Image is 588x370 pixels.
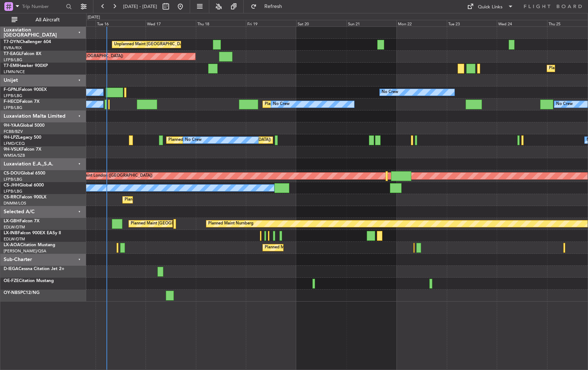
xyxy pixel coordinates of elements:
[4,129,23,134] a: FCBB/BZV
[4,243,20,247] span: LX-AOA
[4,135,18,140] span: 9H-LPZ
[8,14,79,26] button: All Aircraft
[4,291,20,295] span: OY-NBS
[265,99,379,110] div: Planned Maint [GEOGRAPHIC_DATA] ([GEOGRAPHIC_DATA])
[4,40,51,44] a: T7-DYNChallenger 604
[556,99,573,110] div: No Crew
[4,105,22,110] a: LFPB/LBG
[4,88,47,92] a: F-GPNJFalcon 900EX
[4,291,39,295] a: OY-NBSPC12/NG
[4,100,39,104] a: F-HECDFalcon 7X
[273,99,290,110] div: No Crew
[4,40,20,44] span: T7-DYN
[4,100,20,104] span: F-HECD
[4,219,20,223] span: LX-GBH
[4,248,46,254] a: [PERSON_NAME]/QSA
[114,39,207,50] div: Unplanned Maint [GEOGRAPHIC_DATA] (Riga Intl)
[497,20,547,26] div: Wed 24
[4,195,19,199] span: CS-RRC
[4,195,46,199] a: CS-RRCFalcon 900LX
[478,4,503,11] div: Quick Links
[208,218,253,229] div: Planned Maint Nurnberg
[185,135,202,146] div: No Crew
[4,64,48,68] a: T7-EMIHawker 900XP
[4,224,25,230] a: EDLW/DTM
[4,183,19,188] span: CS-JHH
[4,243,55,247] a: LX-AOACitation Mustang
[4,236,25,242] a: EDLW/DTM
[4,88,19,92] span: F-GPNJ
[4,52,21,56] span: T7-EAGL
[4,123,20,128] span: 9H-YAA
[96,20,146,26] div: Tue 16
[4,64,18,68] span: T7-EMI
[168,135,271,146] div: Planned [GEOGRAPHIC_DATA] ([GEOGRAPHIC_DATA])
[131,218,245,229] div: Planned Maint [GEOGRAPHIC_DATA] ([GEOGRAPHIC_DATA])
[4,171,45,176] a: CS-DOUGlobal 6500
[22,1,64,12] input: Trip Number
[4,147,41,152] a: 9H-VSLKFalcon 7X
[123,3,157,10] span: [DATE] - [DATE]
[4,231,18,235] span: LX-INB
[146,20,196,26] div: Wed 17
[4,189,22,194] a: LFPB/LBG
[4,57,22,63] a: LFPB/LBG
[4,183,44,188] a: CS-JHHGlobal 6000
[265,242,345,253] div: Planned Maint Nice ([GEOGRAPHIC_DATA])
[125,194,239,205] div: Planned Maint [GEOGRAPHIC_DATA] ([GEOGRAPHIC_DATA])
[346,20,397,26] div: Sun 21
[88,14,100,21] div: [DATE]
[447,20,497,26] div: Tue 23
[4,52,41,56] a: T7-EAGLFalcon 8X
[4,219,39,223] a: LX-GBHFalcon 7X
[4,177,22,182] a: LFPB/LBG
[247,1,291,12] button: Refresh
[4,153,25,158] a: WMSA/SZB
[296,20,346,26] div: Sat 20
[4,171,21,176] span: CS-DOU
[4,45,22,51] a: EVRA/RIX
[4,267,64,271] a: D-IEGACessna Citation Jet 2+
[4,135,41,140] a: 9H-LPZLegacy 500
[66,171,152,181] div: Planned Maint London ([GEOGRAPHIC_DATA])
[258,4,289,9] span: Refresh
[4,93,22,98] a: LFPB/LBG
[4,201,26,206] a: DNMM/LOS
[4,231,61,235] a: LX-INBFalcon 900EX EASy II
[4,69,25,75] a: LFMN/NCE
[4,267,18,271] span: D-IEGA
[463,1,517,12] button: Quick Links
[196,20,246,26] div: Thu 18
[4,279,19,283] span: OE-FZE
[4,141,25,146] a: LFMD/CEQ
[4,123,45,128] a: 9H-YAAGlobal 5000
[396,20,447,26] div: Mon 22
[4,279,54,283] a: OE-FZECitation Mustang
[246,20,296,26] div: Fri 19
[382,87,398,98] div: No Crew
[19,17,76,22] span: All Aircraft
[4,147,21,152] span: 9H-VSLK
